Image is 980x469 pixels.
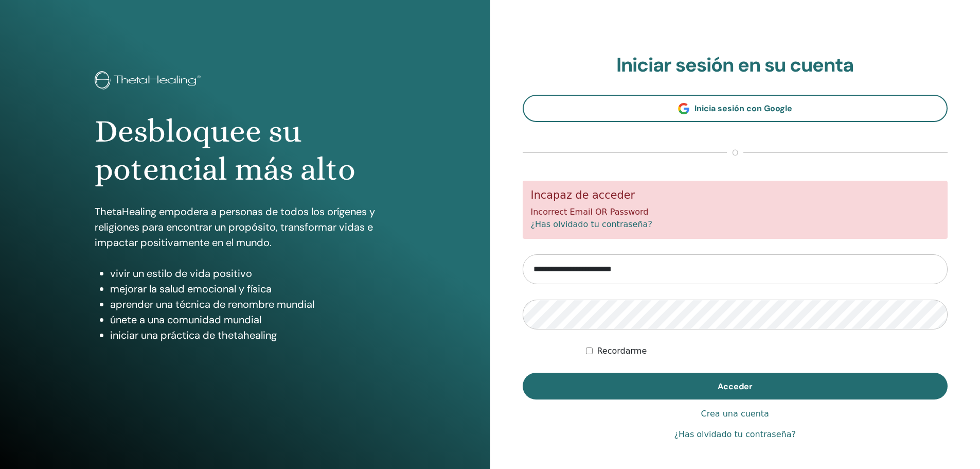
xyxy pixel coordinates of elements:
[718,381,753,392] span: Acceder
[110,281,396,297] li: mejorar la salud emocional y física
[701,408,769,420] a: Crea una cuenta
[674,428,796,441] a: ¿Has olvidado tu contraseña?
[110,266,396,281] li: vivir un estilo de vida positivo
[95,204,396,250] p: ThetaHealing empodera a personas de todos los orígenes y religiones para encontrar un propósito, ...
[531,219,652,229] a: ¿Has olvidado tu contraseña?
[523,54,948,77] h2: Iniciar sesión en su cuenta
[694,103,792,114] span: Inicia sesión con Google
[110,327,396,343] li: iniciar una práctica de thetahealing
[586,345,948,357] div: Mantenerme autenticado indefinidamente o hasta cerrar la sesión manualmente
[523,95,948,122] a: Inicia sesión con Google
[597,345,647,357] label: Recordarme
[110,297,396,312] li: aprender una técnica de renombre mundial
[523,373,948,399] button: Acceder
[727,147,743,159] span: o
[531,189,940,202] h5: Incapaz de acceder
[523,181,948,239] div: Incorrect Email OR Password
[110,312,396,327] li: únete a una comunidad mundial
[95,112,396,189] h1: Desbloquee su potencial más alto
